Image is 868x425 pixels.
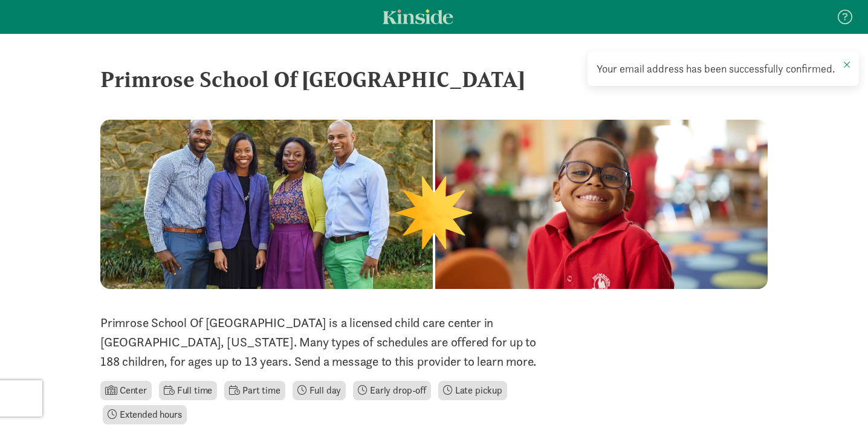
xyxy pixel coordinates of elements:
[103,405,187,424] li: Extended hours
[100,381,152,400] li: Center
[438,381,507,400] li: Late pickup
[224,381,285,400] li: Part time
[353,381,431,400] li: Early drop-off
[383,9,453,24] a: Kinside
[100,63,768,96] div: Primrose School Of [GEOGRAPHIC_DATA]
[597,60,850,77] div: Your email address has been successfully confirmed.
[293,381,346,400] li: Full day
[100,313,555,371] p: Primrose School Of [GEOGRAPHIC_DATA] is a licensed child care center in [GEOGRAPHIC_DATA], [US_ST...
[159,381,217,400] li: Full time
